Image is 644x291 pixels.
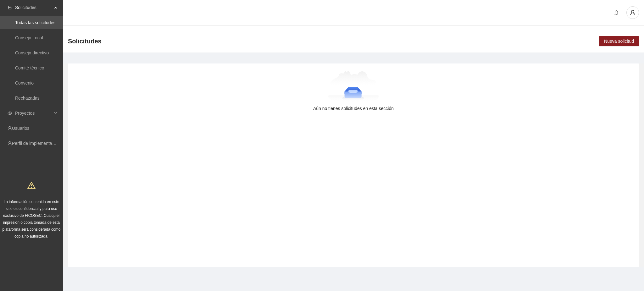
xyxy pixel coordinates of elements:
[599,36,639,46] button: Nueva solicitud
[15,65,44,70] a: Comité técnico
[328,71,379,102] img: Aún no tienes solicitudes en esta sección
[78,105,629,112] div: Aún no tienes solicitudes en esta sección
[15,20,55,25] a: Todas las solicitudes
[612,10,621,15] span: bell
[12,141,61,146] a: Perfil de implementadora
[15,107,52,119] span: Proyectos
[15,96,40,101] a: Rechazadas
[15,50,49,55] a: Consejo directivo
[27,181,36,189] span: warning
[604,38,634,45] span: Nueva solicitud
[8,5,12,10] span: inbox
[611,8,621,18] button: bell
[68,36,102,46] span: Solicitudes
[15,35,43,40] a: Consejo Local
[15,1,52,14] span: Solicitudes
[3,200,61,239] span: La información contenida en este sitio es confidencial y para uso exclusivo de FICOSEC. Cualquier...
[8,111,12,115] span: eye
[627,10,639,15] span: user
[15,80,34,85] a: Convenio
[12,126,29,131] a: Usuarios
[626,6,639,19] button: user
